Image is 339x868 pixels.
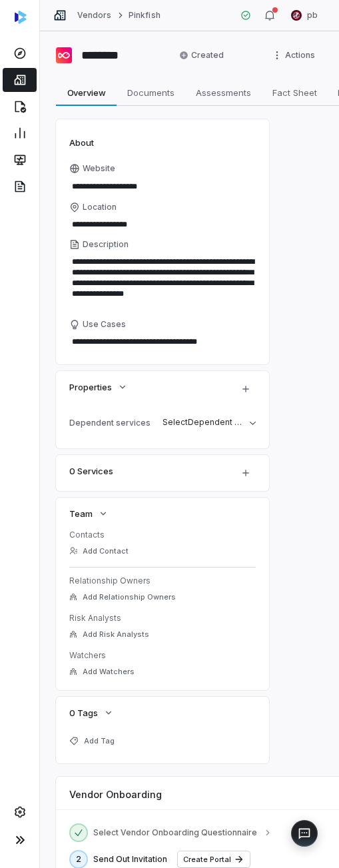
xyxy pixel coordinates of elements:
span: Use Cases [83,319,126,330]
button: Add Contact [65,539,133,563]
button: pb undefined avatarpb [283,5,326,25]
span: Add Relationship Owners [83,592,176,602]
dt: Relationship Owners [69,576,256,586]
span: About [69,137,94,149]
span: pb [307,10,318,21]
span: Add Tag [84,736,115,746]
button: More actions [268,45,323,65]
span: 2 [76,854,81,865]
div: Dependent services [69,418,157,428]
span: Team [69,508,93,520]
button: Create Portal [178,851,250,867]
dt: Watchers [69,650,256,661]
img: pb undefined avatar [291,10,302,21]
button: Select Vendor Onboarding Questionnaire [89,821,277,845]
span: Select Dependent services [163,417,268,427]
img: svg%3e [15,11,27,24]
span: Assessments [190,84,256,101]
span: 0 Tags [69,707,98,719]
span: Properties [69,381,112,393]
span: Overview [62,84,111,101]
button: 0 Tags [65,701,118,725]
button: Team [65,502,113,526]
span: Vendor Onboarding [69,787,162,801]
a: Vendors [77,10,111,21]
span: Fact Sheet [267,84,322,101]
dt: Contacts [69,530,256,540]
button: Properties [65,375,132,399]
span: Location [83,202,117,213]
dt: Risk Analysts [69,613,256,624]
span: Select Vendor Onboarding Questionnaire [93,827,257,838]
span: Description [83,239,129,250]
textarea: Use Cases [69,332,256,351]
input: Website [69,177,233,196]
button: Add Tag [65,729,119,753]
textarea: Description [69,252,256,314]
span: Created [179,50,224,61]
a: Pinkfish [129,10,160,21]
span: Add Risk Analysts [83,630,149,640]
span: Documents [122,84,180,101]
span: Add Watchers [83,667,135,677]
input: Location [69,215,256,234]
span: Website [83,163,115,174]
